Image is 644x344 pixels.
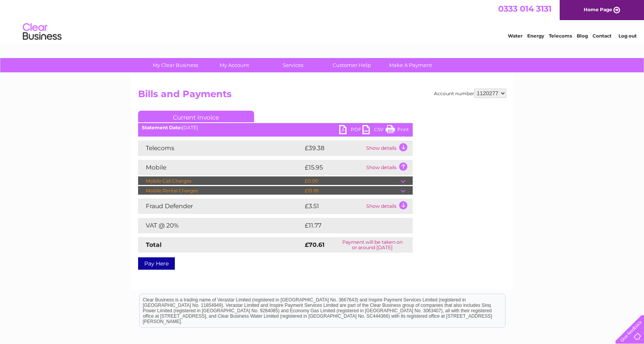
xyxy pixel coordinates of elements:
[434,89,506,98] div: Account number
[303,140,364,156] td: £39.38
[138,111,254,122] a: Current Invoice
[618,33,637,39] a: Log out
[138,257,175,270] a: Pay Here
[577,33,588,39] a: Blog
[527,33,544,39] a: Energy
[138,160,303,175] td: Mobile
[22,20,62,44] img: logo.png
[303,199,364,214] td: £3.51
[138,176,303,186] td: Mobile Call Charges
[138,89,506,103] h2: Bills and Payments
[261,58,325,72] a: Services
[364,160,413,175] td: Show details
[332,237,413,253] td: Payment will be taken on or around [DATE]
[138,186,303,195] td: Mobile Rental Charges
[140,4,505,38] div: Clear Business is a trading name of Verastar Limited (registered in [GEOGRAPHIC_DATA] No. 3667643...
[138,125,413,130] div: [DATE]
[379,58,442,72] a: Make A Payment
[508,33,523,39] a: Water
[498,4,552,14] a: 0333 014 3131
[364,199,413,214] td: Show details
[142,125,182,130] b: Statement Date:
[138,140,303,156] td: Telecoms
[143,58,207,72] a: My Clear Business
[303,176,401,186] td: £0.00
[305,241,325,248] strong: £70.61
[303,218,395,233] td: £11.77
[202,58,266,72] a: My Account
[146,241,162,248] strong: Total
[593,33,612,39] a: Contact
[303,186,401,195] td: £15.95
[549,33,572,39] a: Telecoms
[320,58,384,72] a: Customer Help
[303,160,364,175] td: £15.95
[138,199,303,214] td: Fraud Defender
[138,218,303,233] td: VAT @ 20%
[362,125,386,136] a: CSV
[364,140,413,156] td: Show details
[386,125,409,136] a: Print
[339,125,362,136] a: PDF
